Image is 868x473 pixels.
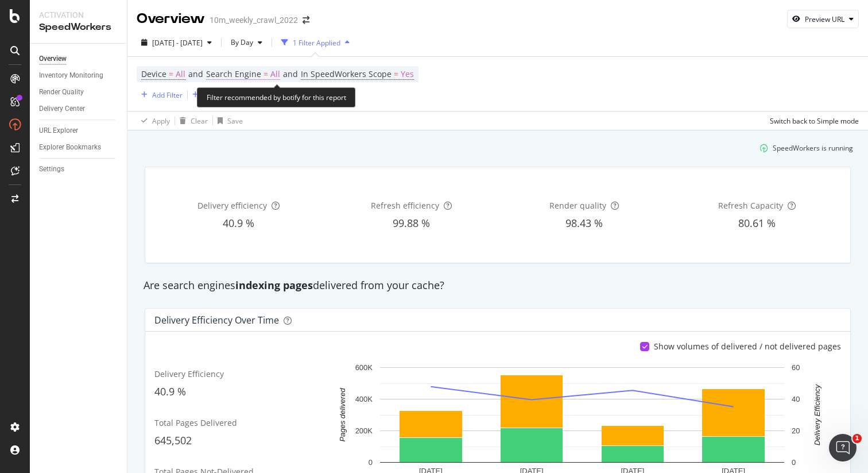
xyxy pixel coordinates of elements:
[394,68,398,79] span: =
[369,458,373,467] text: 0
[787,10,859,28] button: Preview URL
[197,87,356,107] div: Filter recommended by botify for this report
[154,368,224,379] span: Delivery Efficiency
[39,141,119,153] a: Explorer Bookmarks
[213,111,243,130] button: Save
[39,86,119,98] a: Render Quality
[852,434,862,443] span: 1
[39,53,67,65] div: Overview
[137,88,183,102] button: Add Filter
[792,363,800,372] text: 60
[654,341,841,352] div: Show volumes of delivered / not delivered pages
[137,111,170,130] button: Apply
[39,53,119,65] a: Overview
[138,278,858,293] div: Are search engines delivered from your cache?
[32,18,56,28] div: v 4.0.25
[263,68,268,79] span: =
[46,68,103,75] div: Domain Overview
[188,88,255,102] button: Add Filter Group
[765,111,859,130] button: Switch back to Simple mode
[191,116,208,126] div: Clear
[206,68,261,79] span: Search Engine
[283,68,298,79] span: and
[39,125,78,137] div: URL Explorer
[154,384,186,398] span: 40.9 %
[39,9,118,21] div: Activation
[116,67,125,76] img: tab_keywords_by_traffic_grey.svg
[355,426,373,435] text: 200K
[371,200,439,211] span: Refresh efficiency
[227,116,243,126] div: Save
[355,363,373,372] text: 600K
[141,68,166,79] span: Device
[39,21,118,34] div: SpeedWorkers
[792,458,796,467] text: 0
[565,216,603,230] span: 98.43 %
[792,426,800,435] text: 20
[210,14,298,26] div: 10m_weekly_crawl_2022
[33,67,42,76] img: tab_domain_overview_orange.svg
[39,103,85,115] div: Delivery Center
[176,66,185,82] span: All
[188,68,203,79] span: and
[154,417,237,428] span: Total Pages Delivered
[137,9,205,29] div: Overview
[393,216,430,230] span: 99.88 %
[39,86,84,98] div: Render Quality
[338,388,347,442] text: Pages delivered
[18,30,28,39] img: website_grey.svg
[152,90,183,100] div: Add Filter
[549,200,606,211] span: Render quality
[18,18,28,28] img: logo_orange.svg
[773,143,853,153] div: SpeedWorkers is running
[39,141,101,153] div: Explorer Bookmarks
[137,33,216,52] button: [DATE] - [DATE]
[277,33,354,52] button: 1 Filter Applied
[169,68,173,79] span: =
[39,125,119,137] a: URL Explorer
[39,163,119,175] a: Settings
[303,16,309,24] div: arrow-right-arrow-left
[152,116,170,126] div: Apply
[154,314,279,326] div: Delivery Efficiency over time
[30,30,126,39] div: Domain: [DOMAIN_NAME]
[226,37,253,47] span: By Day
[805,14,844,24] div: Preview URL
[175,111,208,130] button: Clear
[223,216,254,230] span: 40.9 %
[39,103,119,115] a: Delivery Center
[39,70,119,82] a: Inventory Monitoring
[301,68,392,79] span: In SpeedWorkers Scope
[738,216,776,230] span: 80.61 %
[39,70,103,82] div: Inventory Monitoring
[770,116,859,126] div: Switch back to Simple mode
[813,384,821,446] text: Delivery Efficiency
[129,68,189,75] div: Keywords by Traffic
[226,33,267,52] button: By Day
[197,200,267,211] span: Delivery efficiency
[355,395,373,403] text: 400K
[39,163,64,175] div: Settings
[401,66,414,82] span: Yes
[152,38,203,48] span: [DATE] - [DATE]
[829,434,857,462] iframe: Intercom live chat
[718,200,783,211] span: Refresh Capacity
[270,66,280,82] span: All
[154,433,192,447] span: 645,502
[293,38,340,48] div: 1 Filter Applied
[235,278,313,292] strong: indexing pages
[792,395,800,403] text: 40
